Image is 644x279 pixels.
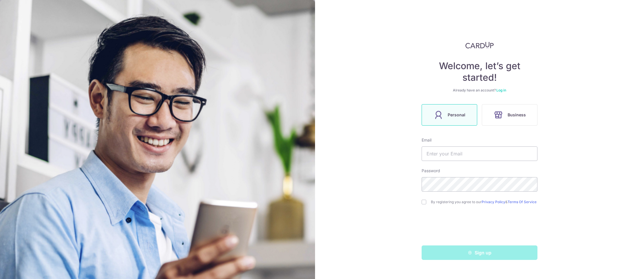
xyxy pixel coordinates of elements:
[508,111,526,118] span: Business
[508,200,537,204] a: Terms Of Service
[482,200,505,204] a: Privacy Policy
[465,42,494,49] img: CardUp Logo
[419,104,480,126] a: Personal
[448,111,465,118] span: Personal
[480,104,540,126] a: Business
[422,60,537,83] h4: Welcome, let’s get started!
[422,146,537,161] input: Enter your Email
[422,168,440,174] label: Password
[436,216,524,238] iframe: reCAPTCHA
[422,88,537,93] div: Already have an account?
[431,200,537,204] label: By registering you agree to our &
[422,137,431,143] label: Email
[496,88,506,92] a: Log in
